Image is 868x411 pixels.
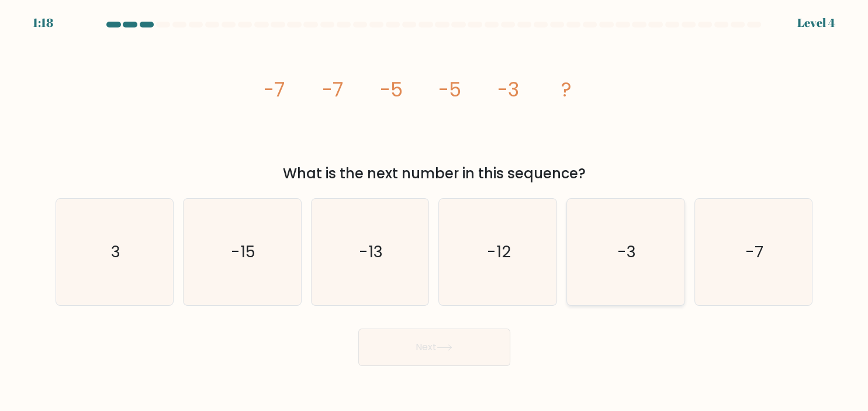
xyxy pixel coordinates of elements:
[358,329,510,366] button: Next
[322,76,343,103] tspan: -7
[264,76,285,103] tspan: -7
[379,76,402,103] tspan: -5
[561,76,572,103] tspan: ?
[617,240,636,263] text: -3
[359,240,383,263] text: -13
[111,240,120,263] text: 3
[231,240,255,263] text: -15
[497,76,518,103] tspan: -3
[745,240,763,263] text: -7
[438,76,461,103] tspan: -5
[63,163,806,184] div: What is the next number in this sequence?
[33,14,53,32] div: 1:18
[487,240,511,263] text: -12
[797,14,835,32] div: Level 4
